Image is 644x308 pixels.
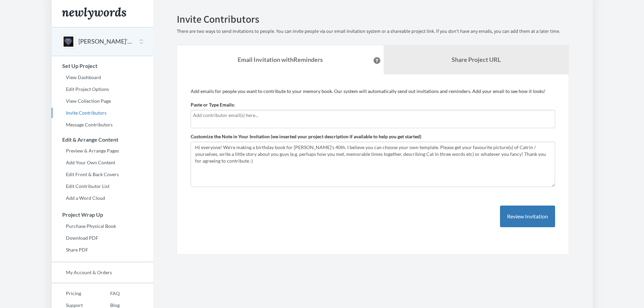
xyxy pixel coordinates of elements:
h3: Project Wrap Up [52,212,153,218]
a: Share PDF [52,245,153,255]
h3: Edit & Arrange Content [52,137,153,143]
a: Edit Contributor List [52,181,153,191]
input: Add contributor email(s) here... [193,112,553,119]
b: Share Project URL [452,56,501,63]
h2: Invite Contributors [177,14,569,25]
label: Customize the Note in Your Invitation (we inserted your project description if available to help ... [191,133,421,140]
a: Preview & Arrange Pages [52,146,153,156]
p: There are two ways to send invitations to people. You can invite people via our email invitation ... [177,28,569,35]
a: Add a Word Cloud [52,193,153,203]
a: Edit Front & Back Covers [52,169,153,180]
button: Review Invitation [500,206,555,228]
strong: Email Invitation with Reminders [238,56,323,63]
a: View Dashboard [52,72,153,82]
a: Message Contributors [52,120,153,130]
a: Download PDF [52,233,153,243]
a: FAQ [96,288,120,299]
a: View Collection Page [52,96,153,106]
a: Pricing [52,288,96,299]
a: Purchase Physical Book [52,221,153,231]
h3: Set Up Project [52,63,153,69]
a: Invite Contributors [52,108,153,118]
a: My Account & Orders [52,267,153,278]
a: Add Your Own Content [52,158,153,168]
p: Add emails for people you want to contribute to your memory book. Our system will automatically s... [191,88,555,95]
a: Edit Project Options [52,84,153,94]
textarea: Hi everyone! We're making a birthday book for [PERSON_NAME]'s 40th. I believe you can choose your... [191,142,555,187]
button: [PERSON_NAME]'s 40th [78,37,133,46]
label: Paste or Type Emails: [191,101,235,108]
img: Newlywords logo [62,7,126,20]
